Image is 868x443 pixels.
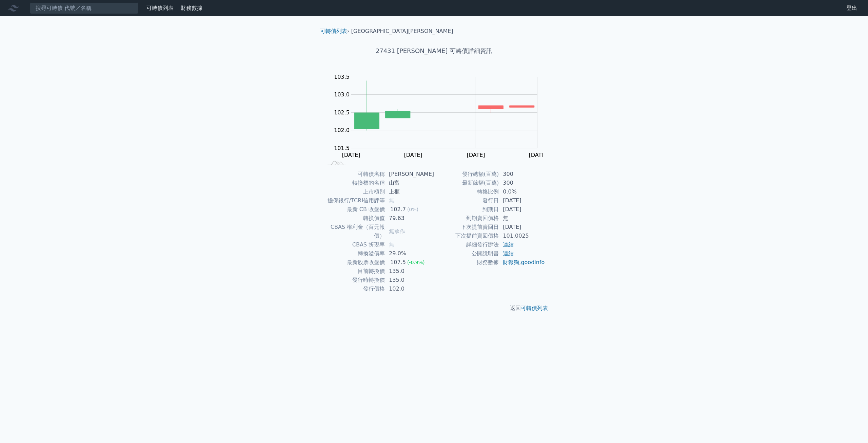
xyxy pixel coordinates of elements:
[334,127,350,133] tspan: 102.0
[404,152,422,158] tspan: [DATE]
[385,179,434,187] td: 山富
[503,241,514,248] a: 連結
[499,170,545,179] td: 300
[499,179,545,187] td: 300
[385,267,434,276] td: 135.0
[323,187,385,196] td: 上市櫃別
[385,276,434,284] td: 135.0
[323,276,385,284] td: 發行時轉換價
[434,232,499,240] td: 下次提前賣回價格
[499,232,545,240] td: 101.0025
[499,223,545,232] td: [DATE]
[351,27,453,35] li: [GEOGRAPHIC_DATA][PERSON_NAME]
[334,91,350,98] tspan: 103.0
[354,81,534,131] g: Series
[181,5,202,11] a: 財務數據
[331,74,548,158] g: Chart
[389,241,394,248] span: 無
[521,259,545,265] a: goodinfo
[385,249,434,258] td: 29.0%
[499,214,545,223] td: 無
[315,304,553,312] p: 返回
[434,179,499,187] td: 最新餘額(百萬)
[841,3,863,14] a: 登出
[503,250,514,257] a: 連結
[323,196,385,205] td: 擔保銀行/TCRI信用評等
[320,27,349,35] li: ›
[467,152,485,158] tspan: [DATE]
[389,228,405,235] span: 無承作
[315,46,553,56] h1: 27431 [PERSON_NAME] 可轉債詳細資訊
[434,240,499,249] td: 詳細發行辦法
[503,259,519,265] a: 財報狗
[146,5,174,11] a: 可轉債列表
[434,258,499,267] td: 財務數據
[342,152,360,158] tspan: [DATE]
[434,170,499,179] td: 發行總額(百萬)
[521,305,548,311] a: 可轉債列表
[385,284,434,293] td: 102.0
[323,249,385,258] td: 轉換溢價率
[323,258,385,267] td: 最新股票收盤價
[385,214,434,223] td: 79.63
[334,145,350,151] tspan: 101.5
[434,205,499,214] td: 到期日
[320,28,347,34] a: 可轉債列表
[389,258,407,267] div: 107.5
[434,196,499,205] td: 發行日
[323,284,385,293] td: 發行價格
[434,249,499,258] td: 公開說明書
[389,197,394,204] span: 無
[499,205,545,214] td: [DATE]
[407,260,425,265] span: (-0.9%)
[434,187,499,196] td: 轉換比例
[30,2,138,14] input: 搜尋可轉債 代號／名稱
[334,74,350,80] tspan: 103.5
[323,240,385,249] td: CBAS 折現率
[389,205,407,214] div: 102.7
[499,196,545,205] td: [DATE]
[499,258,545,267] td: ,
[323,223,385,240] td: CBAS 權利金（百元報價）
[434,214,499,223] td: 到期賣回價格
[323,267,385,276] td: 目前轉換價
[385,187,434,196] td: 上櫃
[323,214,385,223] td: 轉換價值
[499,187,545,196] td: 0.0%
[529,152,547,158] tspan: [DATE]
[407,207,418,212] span: (0%)
[323,170,385,179] td: 可轉債名稱
[323,179,385,187] td: 轉換標的名稱
[434,223,499,232] td: 下次提前賣回日
[385,170,434,179] td: [PERSON_NAME]
[323,205,385,214] td: 最新 CB 收盤價
[334,109,350,116] tspan: 102.5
